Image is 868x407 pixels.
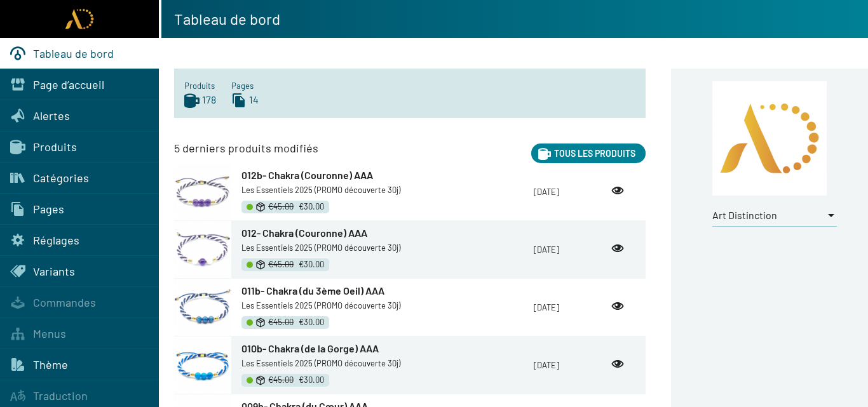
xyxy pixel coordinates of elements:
[33,357,68,371] span: Thème
[241,168,534,182] a: 012b- Chakra (Couronne) AAA
[33,202,64,216] span: Pages
[33,140,77,154] span: Produits
[241,185,400,195] span: Les Essentiels 2025 (PROMO découverte 30j)
[33,171,89,185] span: Catégories
[33,46,114,60] span: Tableau de bord
[268,374,294,386] span: €45.00
[33,233,79,247] span: Réglages
[534,244,559,255] a: [DATE]
[299,201,324,213] span: €30.00
[241,227,367,239] span: 012- Chakra (Couronne) AAA
[184,79,216,93] span: Produits
[241,342,379,354] span: 010b- Chakra (de la Gorge) AAA
[174,163,231,220] img: AD25-TR-7Ch07-%2845%29Bis.png
[534,187,559,197] a: [DATE]
[241,300,400,310] span: Les Essentiels 2025 (PROMO découverte 30j)
[241,284,384,297] span: 011b- Chakra (du 3ème Oeil) AAA
[299,316,324,328] span: €30.00
[241,358,400,368] span: Les Essentiels 2025 (PROMO découverte 30j)
[241,226,534,240] a: 012- Chakra (Couronne) AAA
[534,360,559,370] a: [DATE]
[33,109,70,123] span: Alertes
[554,148,635,159] span: Tous les produits
[712,81,827,196] img: logo_icon.png
[241,284,534,298] a: 011b- Chakra (du 3ème Oeil) AAA
[161,9,280,29] h1: Tableau de bord
[33,264,75,278] span: Variants
[241,342,534,356] a: 010b- Chakra (de la Gorge) AAA
[241,169,373,181] span: 012b- Chakra (Couronne) AAA
[174,279,231,336] img: AD25-TR-7Ch06-%2845%29Bis.png
[268,258,294,270] span: €45.00
[241,243,400,253] span: Les Essentiels 2025 (PROMO découverte 30j)
[249,93,259,108] span: 14
[712,209,777,221] span: Art Distinction
[174,140,318,163] h3: 5 derniers produits modifiés
[299,374,324,386] span: €30.00
[299,258,324,270] span: €30.00
[231,79,259,93] span: Pages
[268,316,294,328] span: €45.00
[174,221,231,278] img: AD25-TR-7Ch07-%2845%29.png
[174,337,231,394] img: AD25-TR-7Ch05-%2845%29Bis.png
[531,143,646,163] a: Tous les produits
[268,201,294,213] span: €45.00
[534,302,559,312] a: [DATE]
[33,77,104,91] span: Page d’accueil
[202,93,216,108] span: 178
